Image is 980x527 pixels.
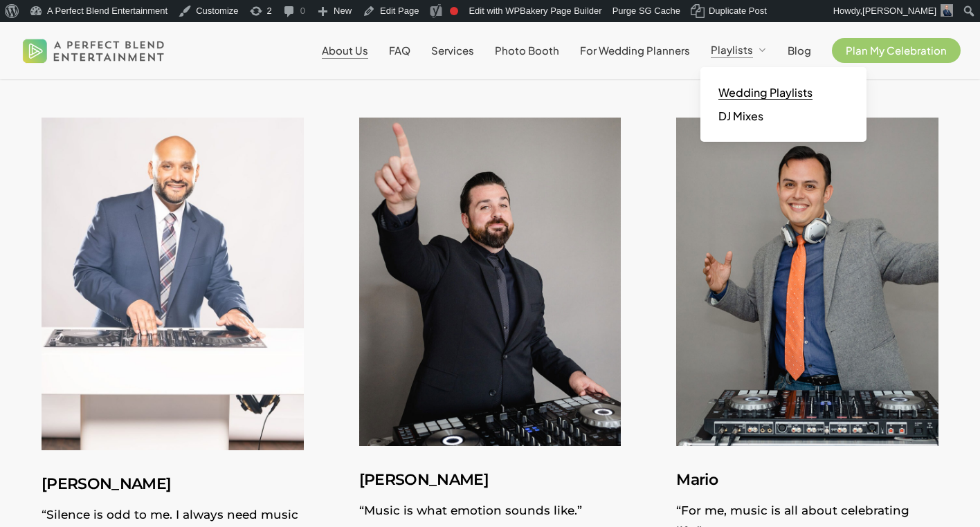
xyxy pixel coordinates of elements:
span: Photo Booth [495,44,559,57]
a: FAQ [389,45,410,56]
img: David Nazario [941,4,953,17]
a: Photo Booth [495,45,559,56]
a: Blog [788,45,811,56]
h3: [PERSON_NAME] [42,471,304,497]
span: Wedding Playlists [718,85,813,100]
span: Blog [788,44,811,57]
img: A Perfect Blend Entertainment [19,28,168,73]
span: [PERSON_NAME] [862,6,936,16]
a: Plan My Celebration [832,45,961,56]
span: About Us [322,44,368,57]
span: Playlists [711,43,753,56]
span: DJ Mixes [718,109,763,123]
h3: Mario [676,467,938,493]
h3: [PERSON_NAME] [359,467,621,493]
a: Services [431,45,474,56]
span: Plan My Celebration [846,44,947,57]
a: DJ Mixes [714,104,853,128]
span: FAQ [389,44,410,57]
a: For Wedding Planners [580,45,690,56]
a: About Us [322,45,368,56]
a: Playlists [711,44,767,57]
div: Focus keyphrase not set [450,7,458,15]
span: For Wedding Planners [580,44,690,57]
span: Services [431,44,474,57]
a: Wedding Playlists [714,81,853,104]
